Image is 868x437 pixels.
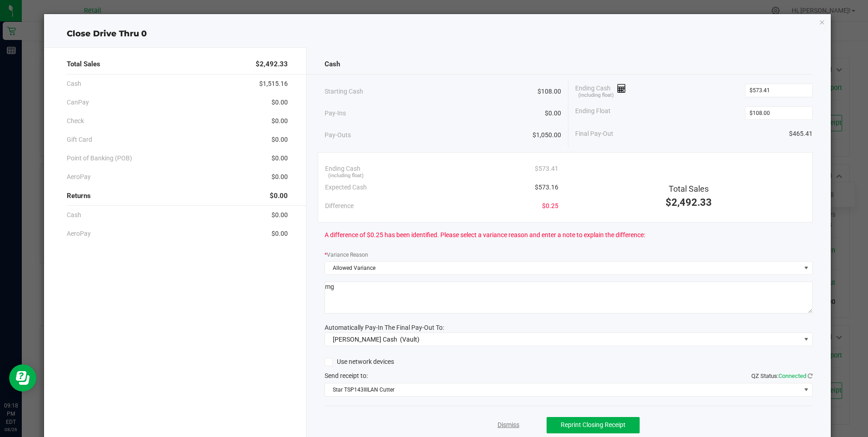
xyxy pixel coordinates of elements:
[545,109,561,118] span: $0.00
[400,336,419,343] span: (Vault)
[325,383,801,396] span: Star TSP143IIILAN Cutter
[498,420,519,430] a: Dismiss
[67,135,92,144] span: Gift Card
[535,183,558,192] span: $573.16
[325,87,363,96] span: Starting Cash
[333,336,397,343] span: [PERSON_NAME] Cash
[325,109,346,118] span: Pay-Ins
[325,324,444,331] span: Automatically Pay-In The Final Pay-Out To:
[270,191,288,201] span: $0.00
[325,372,368,379] span: Send receipt to:
[271,154,288,163] span: $0.00
[538,87,561,96] span: $108.00
[779,372,806,379] span: Connected
[325,357,394,367] label: Use network devices
[271,98,288,107] span: $0.00
[325,164,360,174] span: Ending Cash
[44,28,830,40] div: Close Drive Thru 0
[9,364,36,392] iframe: Resource center
[271,229,288,238] span: $0.00
[67,79,81,89] span: Cash
[67,186,287,206] div: Returns
[256,59,288,70] span: $2,492.33
[67,154,132,163] span: Point of Banking (POB)
[533,130,561,140] span: $1,050.00
[271,116,288,126] span: $0.00
[325,262,801,274] span: Allowed Variance
[789,129,813,139] span: $465.41
[542,201,558,211] span: $0.25
[325,251,368,259] label: Variance Reason
[561,421,626,428] span: Reprint Closing Receipt
[325,201,354,211] span: Difference
[669,184,709,194] span: Total Sales
[325,130,351,140] span: Pay-Outs
[67,59,100,70] span: Total Sales
[575,129,613,139] span: Final Pay-Out
[271,172,288,182] span: $0.00
[547,417,640,433] button: Reprint Closing Receipt
[751,372,813,379] span: QZ Status:
[67,210,81,220] span: Cash
[575,84,626,97] span: Ending Cash
[259,79,288,89] span: $1,515.16
[666,197,712,208] span: $2,492.33
[578,92,614,99] span: (including float)
[325,230,645,240] span: A difference of $0.25 has been identified. Please select a variance reason and enter a note to ex...
[575,106,611,120] span: Ending Float
[325,183,367,192] span: Expected Cash
[67,229,91,238] span: AeroPay
[67,172,91,182] span: AeroPay
[325,59,340,70] span: Cash
[67,116,84,126] span: Check
[271,135,288,144] span: $0.00
[535,164,558,174] span: $573.41
[328,172,364,180] span: (including float)
[67,98,89,107] span: CanPay
[271,210,288,220] span: $0.00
